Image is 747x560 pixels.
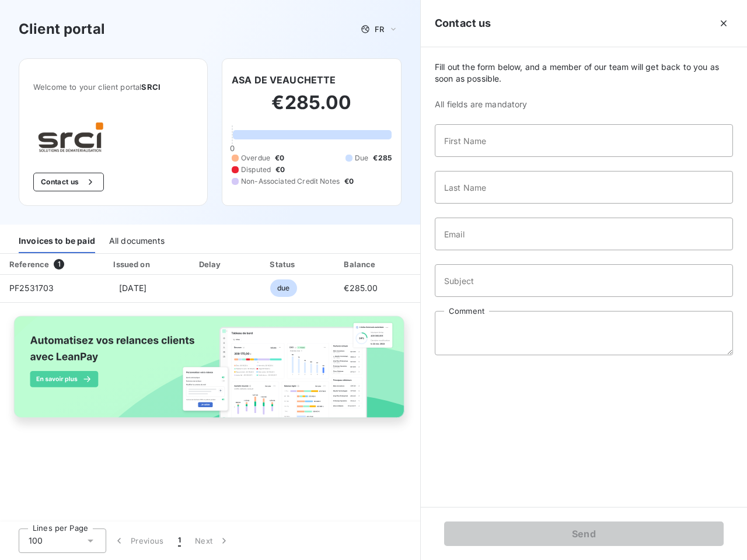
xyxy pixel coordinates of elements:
[241,153,270,163] span: Overdue
[232,91,392,126] h2: €285.00
[344,176,354,187] span: €0
[19,19,105,40] h3: Client portal
[109,229,165,253] div: All documents
[435,15,491,32] h5: Contact us
[232,73,336,87] h6: ASA DE VEAUCHETTE
[275,153,284,163] span: €0
[323,258,399,270] div: Balance
[403,258,462,270] div: PDF
[435,264,733,297] input: placeholder
[355,153,368,163] span: Due
[241,164,271,175] span: Disputed
[33,82,193,92] span: Welcome to your client portal
[178,535,181,547] span: 1
[249,258,318,270] div: Status
[435,124,733,157] input: placeholder
[29,535,43,547] span: 100
[141,82,160,92] span: SRCI
[19,229,95,253] div: Invoices to be paid
[241,176,340,187] span: Non-Associated Credit Notes
[5,310,416,435] img: banner
[373,153,392,163] span: €285
[119,283,146,293] span: [DATE]
[9,283,54,293] span: PF2531703
[344,283,378,293] span: €285.00
[435,171,733,204] input: placeholder
[435,61,733,85] span: Fill out the form below, and a member of our team will get back to you as soon as possible.
[275,164,285,175] span: €0
[435,99,733,110] span: All fields are mandatory
[188,528,237,553] button: Next
[435,218,733,250] input: placeholder
[178,258,245,270] div: Delay
[171,528,188,553] button: 1
[92,258,173,270] div: Issued on
[33,120,108,154] img: Company logo
[270,279,296,297] span: due
[33,173,104,191] button: Contact us
[230,143,235,153] span: 0
[54,259,64,269] span: 1
[106,528,171,553] button: Previous
[375,24,384,34] span: FR
[9,260,49,269] div: Reference
[444,521,724,546] button: Send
